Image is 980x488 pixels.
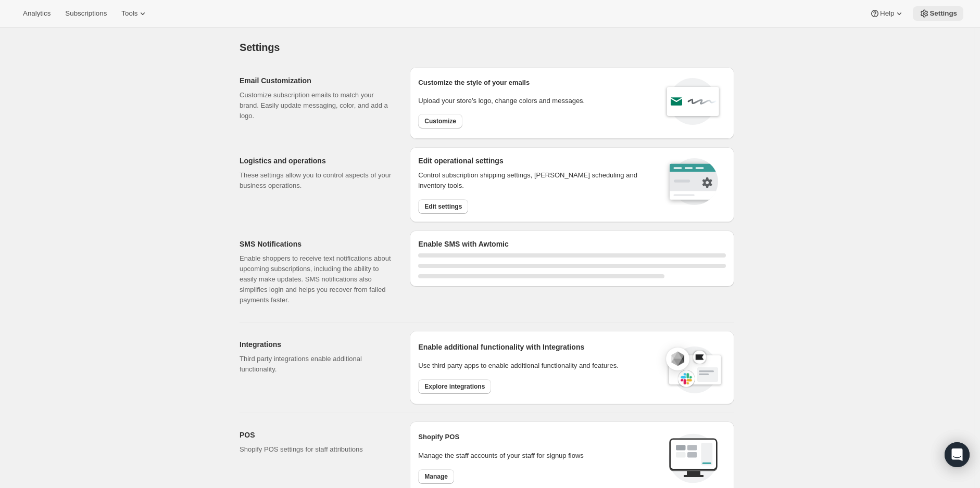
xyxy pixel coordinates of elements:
[418,239,726,249] h2: Enable SMS with Awtomic
[65,9,107,18] span: Subscriptions
[240,90,393,121] p: Customize subscription emails to match your brand. Easily update messaging, color, and add a logo.
[424,117,456,125] span: Customize
[418,451,660,461] p: Manage the staff accounts of your staff for signup flows
[240,42,280,53] span: Settings
[418,199,468,214] button: Edit settings
[863,6,911,21] button: Help
[424,472,448,481] span: Manage
[913,6,963,21] button: Settings
[17,6,57,21] button: Analytics
[121,9,137,18] span: Tools
[418,379,491,394] button: Explore integrations
[418,78,530,88] p: Customize the style of your emails
[418,170,651,191] p: Control subscription shipping settings, [PERSON_NAME] scheduling and inventory tools.
[418,361,656,371] p: Use third party apps to enable additional functionality and features.
[240,75,393,86] h2: Email Customization
[240,156,393,166] h2: Logistics and operations
[240,239,393,249] h2: SMS Notifications
[418,156,651,166] h2: Edit operational settings
[929,9,957,18] span: Settings
[418,469,454,484] button: Manage
[240,354,393,375] p: Third party integrations enable additional functionality.
[240,430,393,440] h2: POS
[240,339,393,350] h2: Integrations
[418,114,462,129] button: Customize
[23,9,51,18] span: Analytics
[880,9,894,18] span: Help
[240,253,393,305] p: Enable shoppers to receive text notifications about upcoming subscriptions, including the ability...
[424,202,462,211] span: Edit settings
[240,170,393,191] p: These settings allow you to control aspects of your business operations.
[240,444,393,455] p: Shopify POS settings for staff attributions
[945,442,970,467] div: Open Intercom Messenger
[418,96,585,106] p: Upload your store’s logo, change colors and messages.
[424,382,485,391] span: Explore integrations
[115,6,154,21] button: Tools
[418,342,656,352] h2: Enable additional functionality with Integrations
[418,432,660,442] h2: Shopify POS
[59,6,113,21] button: Subscriptions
